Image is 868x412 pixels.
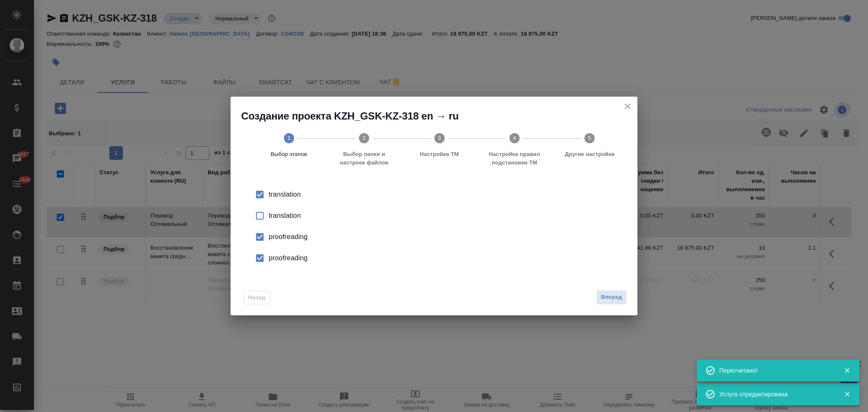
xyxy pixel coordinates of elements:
[480,150,548,167] span: Настройка правил подстановки TM
[838,390,856,398] button: Закрыть
[269,232,617,242] div: proofreading
[601,292,622,302] span: Вперед
[287,135,290,141] text: 1
[330,150,398,167] span: Выбор папки и настроек файлов
[596,290,627,305] button: Вперед
[269,253,617,263] div: proofreading
[241,109,637,123] h2: Создание проекта KZH_GSK-KZ-318 en → ru
[621,100,634,113] button: close
[719,390,831,398] div: Услуга отредактирована
[556,150,624,159] span: Другие настройки
[438,135,441,141] text: 3
[588,135,591,141] text: 5
[838,367,856,374] button: Закрыть
[269,189,617,200] div: translation
[719,366,831,375] div: Пересчитано!
[405,150,473,159] span: Настройка ТМ
[255,150,323,159] span: Выбор этапов
[513,135,516,141] text: 4
[362,135,365,141] text: 2
[269,211,617,221] div: translation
